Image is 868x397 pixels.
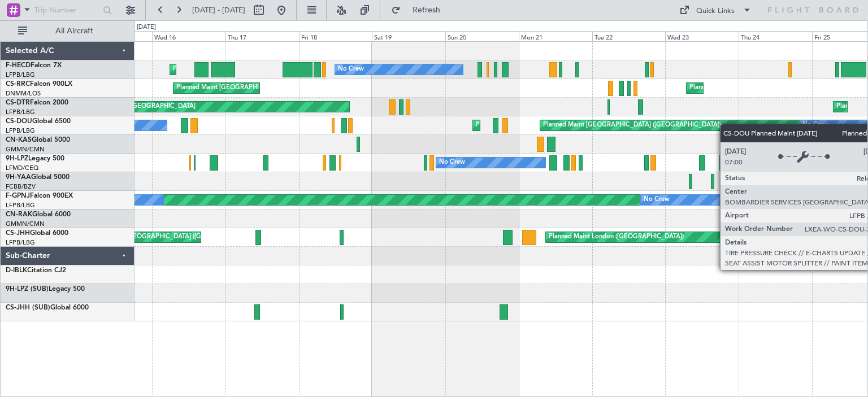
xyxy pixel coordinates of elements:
[34,2,99,19] input: Trip Number
[29,27,119,35] span: All Aircraft
[689,80,867,97] div: Planned Maint [GEOGRAPHIC_DATA] ([GEOGRAPHIC_DATA])
[439,154,465,171] div: No Crew
[6,126,35,135] a: LFPB/LBG
[6,164,38,172] a: LFMD/CEQ
[12,22,123,40] button: All Aircraft
[6,62,62,69] a: F-HECDFalcon 7X
[739,31,812,41] div: Thu 24
[592,31,666,41] div: Tue 22
[6,81,72,88] a: CS-RRCFalcon 900LX
[806,154,832,171] div: No Crew
[543,117,721,134] div: Planned Maint [GEOGRAPHIC_DATA] ([GEOGRAPHIC_DATA])
[176,80,354,97] div: Planned Maint [GEOGRAPHIC_DATA] ([GEOGRAPHIC_DATA])
[137,23,156,32] div: [DATE]
[6,286,85,293] a: 9H-LPZ (SUB)Legacy 500
[6,193,73,199] a: F-GPNJFalcon 900EX
[6,89,41,98] a: DNMM/LOS
[6,108,35,116] a: LFPB/LBG
[6,201,35,210] a: LFPB/LBG
[6,174,70,181] a: 9H-YAAGlobal 5000
[6,118,71,125] a: CS-DOUGlobal 6500
[372,31,445,41] div: Sat 19
[386,1,454,19] button: Refresh
[644,191,670,208] div: No Crew
[152,31,225,41] div: Wed 16
[6,182,36,191] a: FCBB/BZV
[6,99,68,106] a: CS-DTRFalcon 2000
[476,117,654,134] div: Planned Maint [GEOGRAPHIC_DATA] ([GEOGRAPHIC_DATA])
[173,61,351,78] div: Planned Maint [GEOGRAPHIC_DATA] ([GEOGRAPHIC_DATA])
[6,71,35,79] a: LFPB/LBG
[6,230,68,237] a: CS-JHHGlobal 6000
[6,155,64,162] a: 9H-LPZLegacy 500
[6,304,89,311] a: CS-JHH (SUB)Global 6000
[802,117,828,134] div: No Crew
[403,6,450,14] span: Refresh
[6,238,35,247] a: LFPB/LBG
[6,193,30,199] span: F-GPNJ
[6,81,30,88] span: CS-RRC
[192,5,245,15] span: [DATE] - [DATE]
[6,220,45,228] a: GMMN/CMN
[6,304,50,311] span: CS-JHH (SUB)
[519,31,592,41] div: Mon 21
[6,62,31,69] span: F-HECD
[225,31,299,41] div: Thu 17
[665,31,739,41] div: Wed 23
[6,174,31,181] span: 9H-YAA
[549,229,684,246] div: Planned Maint London ([GEOGRAPHIC_DATA])
[674,1,757,19] button: Quick Links
[6,155,28,162] span: 9H-LPZ
[6,99,30,106] span: CS-DTR
[6,137,32,143] span: CN-KAS
[6,118,32,125] span: CS-DOU
[6,286,49,293] span: 9H-LPZ (SUB)
[696,6,735,17] div: Quick Links
[299,31,372,41] div: Fri 18
[6,137,70,143] a: CN-KASGlobal 5000
[6,211,71,218] a: CN-RAKGlobal 6000
[6,230,30,237] span: CS-JHH
[6,211,32,218] span: CN-RAK
[6,267,66,274] a: D-IBLKCitation CJ2
[6,145,45,154] a: GMMN/CMN
[75,229,261,246] div: Unplanned Maint [GEOGRAPHIC_DATA] ([GEOGRAPHIC_DATA])
[445,31,519,41] div: Sun 20
[6,267,27,274] span: D-IBLK
[338,61,364,78] div: No Crew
